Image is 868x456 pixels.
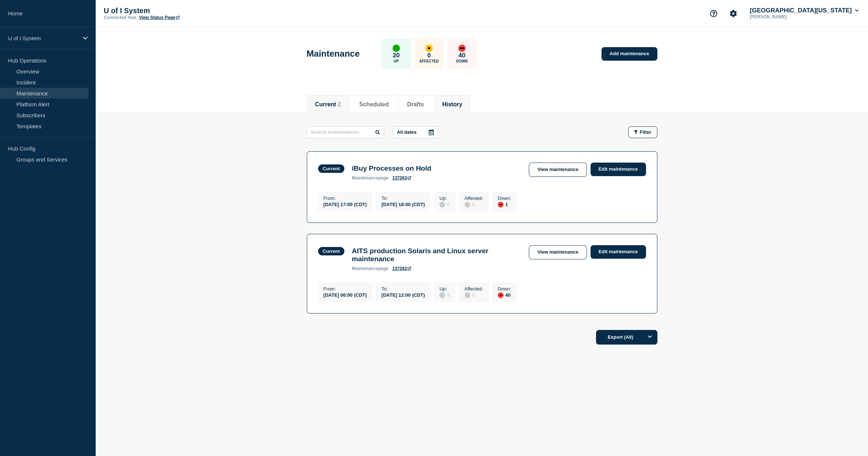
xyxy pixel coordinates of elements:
[442,101,462,108] button: History
[338,101,341,107] span: 2
[392,175,411,180] a: 137263
[381,292,425,298] div: [DATE] 12:00 (CDT)
[439,292,450,298] div: 0
[323,166,340,171] div: Current
[458,45,466,52] div: down
[439,195,450,201] p: Up :
[315,101,341,108] button: Current 2
[590,163,646,176] a: Edit maintenance
[464,202,470,208] div: disabled
[425,45,433,52] div: affected
[381,286,425,292] p: To :
[324,201,367,207] div: [DATE] 17:00 (CDT)
[726,6,741,21] button: Account settings
[456,59,468,63] p: Down
[439,292,445,298] div: disabled
[352,164,431,172] h3: iBuy Processes on Hold
[352,175,378,180] span: maintenance
[498,292,504,298] div: down
[324,286,367,292] p: From :
[498,286,511,292] p: Down :
[601,47,657,61] a: Add maintenance
[464,292,470,298] div: disabled
[498,195,511,201] p: Down :
[628,126,657,138] button: Filter
[464,195,483,201] p: Affected :
[407,101,424,108] button: Drafts
[307,126,384,138] input: Search maintenances
[590,245,646,259] a: Edit maintenance
[393,52,399,59] p: 20
[381,201,425,207] div: [DATE] 18:00 (CDT)
[498,201,511,208] div: 1
[359,101,389,108] button: Scheduled
[352,266,378,271] span: maintenance
[498,292,511,298] div: 40
[596,330,657,345] button: Export (All)
[8,35,78,41] p: U of I System
[323,248,340,254] div: Current
[529,163,586,177] a: View maintenance
[498,202,504,208] div: down
[394,59,399,63] p: Up
[748,7,860,14] button: [GEOGRAPHIC_DATA][US_STATE]
[464,292,483,298] div: 0
[381,195,425,201] p: To :
[439,201,450,208] div: 0
[464,201,483,208] div: 0
[324,195,367,201] p: From :
[324,292,367,298] div: [DATE] 06:00 (CDT)
[393,126,438,138] button: All dates
[640,129,651,135] span: Filter
[392,266,411,271] a: 137262
[307,49,360,59] h1: Maintenance
[439,202,445,208] div: disabled
[397,129,417,135] p: All dates
[352,175,389,180] p: page
[352,266,389,271] p: page
[393,45,400,52] div: up
[427,52,431,59] p: 0
[748,14,824,19] p: [PERSON_NAME]
[419,59,439,63] p: Affected
[706,6,721,21] button: Support
[104,15,136,20] p: Connected Hub
[104,7,250,15] p: U of I System
[139,15,180,20] a: View Status Page
[439,286,450,292] p: Up :
[529,245,586,259] a: View maintenance
[352,247,521,263] h3: AITS production Solaris and Linux server maintenance
[643,330,657,345] button: Options
[464,286,483,292] p: Affected :
[458,52,465,59] p: 40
